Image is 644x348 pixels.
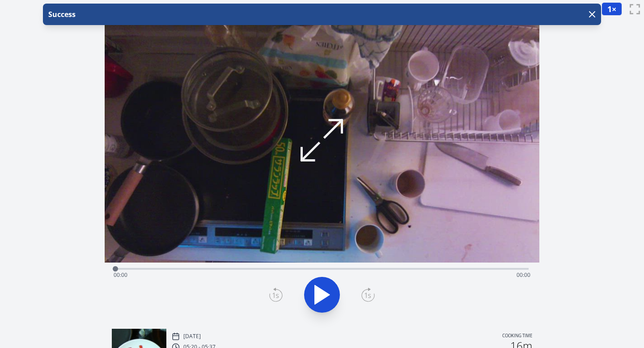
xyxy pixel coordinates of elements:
p: Success [47,9,76,20]
p: [DATE] [183,333,201,340]
p: Cooking time [502,332,532,340]
a: 00:00:00 [305,3,339,16]
span: 00:00 [517,271,530,279]
button: 1× [602,2,622,16]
